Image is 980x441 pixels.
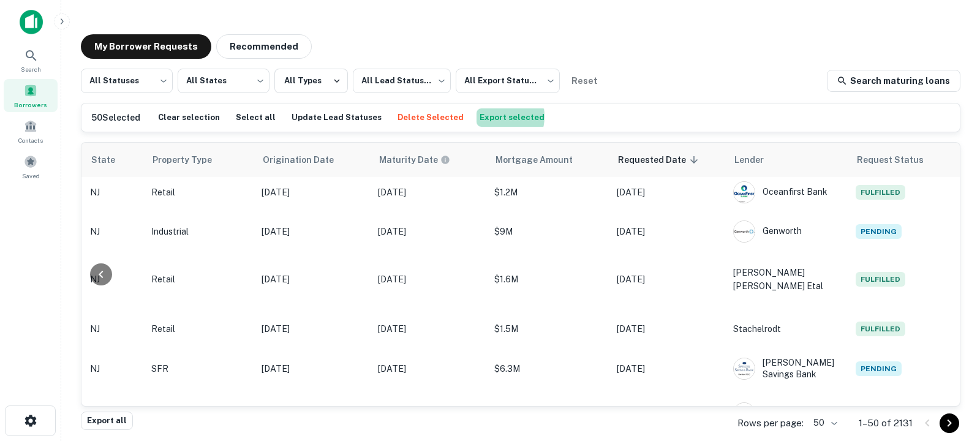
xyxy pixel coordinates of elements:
p: Rows per page: [737,416,804,431]
th: Lender [727,143,850,177]
button: All Types [274,69,348,93]
div: Genworth [733,221,843,243]
button: Export all [81,412,133,430]
div: Summit Area Ymca [733,402,843,424]
a: Search maturing loans [827,70,960,92]
p: Stachelrodt [733,322,843,336]
th: Mortgage Amount [488,143,611,177]
div: Oceanfirst Bank [733,181,843,203]
span: Fulfilled [856,272,905,287]
span: Mortgage Amount [496,153,589,167]
img: capitalize-icon.png [20,10,43,34]
div: All States [178,65,269,97]
div: All Export Statuses [456,65,560,97]
div: All Statuses [81,65,173,97]
button: Export selected [477,108,548,127]
span: Borrowers [14,100,47,110]
p: [DATE] [617,186,721,199]
span: Origination Date [263,153,350,167]
p: [PERSON_NAME] [PERSON_NAME] Etal [733,266,843,293]
p: [DATE] [617,362,721,375]
p: $1.6M [494,273,605,286]
span: Fulfilled [856,322,905,336]
span: Contacts [18,135,43,145]
button: Recommended [216,34,312,59]
span: Property Type [153,153,228,167]
p: [DATE] [262,225,366,238]
h6: Maturity Date [379,153,438,167]
a: Contacts [4,115,58,148]
p: [DATE] [262,362,366,375]
p: $1.5M [494,322,605,336]
span: Pending [856,224,902,239]
p: Retail [151,273,249,286]
p: [DATE] [617,273,721,286]
button: Reset [565,69,604,93]
p: [DATE] [378,186,482,199]
a: Borrowers [4,79,58,112]
button: Select all [233,108,279,127]
p: SFR [151,362,249,375]
span: Pending [856,361,902,376]
div: 50 [809,414,839,432]
p: 1–50 of 2131 [859,416,913,431]
span: Lender [734,153,780,167]
span: Maturity dates displayed may be estimated. Please contact the lender for the most accurate maturi... [379,153,466,167]
p: $1.2M [494,186,605,199]
th: Request Status [850,143,960,177]
th: State [84,143,145,177]
p: [DATE] [262,186,366,199]
p: Industrial [151,225,249,238]
th: Origination Date [255,143,372,177]
p: $6.3M [494,362,605,375]
th: Property Type [145,143,255,177]
button: Go to next page [940,413,959,433]
div: [PERSON_NAME] Savings Bank [733,357,843,379]
img: picture [734,358,755,379]
span: Saved [22,171,40,181]
button: Clear selection [155,108,223,127]
span: Request Status [857,153,940,167]
p: $9M [494,225,605,238]
a: Saved [4,150,58,183]
p: [DATE] [617,322,721,336]
span: Fulfilled [856,185,905,200]
th: Requested Date [611,143,727,177]
button: Update Lead Statuses [288,108,385,127]
p: [DATE] [262,322,366,336]
div: All Lead Statuses [353,65,451,97]
p: [DATE] [378,225,482,238]
button: My Borrower Requests [81,34,211,59]
span: Search [21,64,41,74]
th: Maturity dates displayed may be estimated. Please contact the lender for the most accurate maturi... [372,143,488,177]
iframe: Chat Widget [919,343,980,402]
img: picture [734,182,755,203]
h6: 50 Selected [91,111,140,124]
p: Retail [151,322,249,336]
p: [DATE] [378,273,482,286]
p: [DATE] [378,362,482,375]
div: Maturity dates displayed may be estimated. Please contact the lender for the most accurate maturi... [379,153,450,167]
span: Fulfilled [856,406,905,421]
span: Requested Date [618,153,702,167]
p: Retail [151,186,249,199]
p: [DATE] [617,225,721,238]
a: Search [4,43,58,77]
p: [DATE] [262,273,366,286]
button: Delete Selected [394,108,467,127]
span: State [91,153,131,167]
img: picture [734,221,755,242]
img: picture [734,403,755,424]
p: [DATE] [378,322,482,336]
